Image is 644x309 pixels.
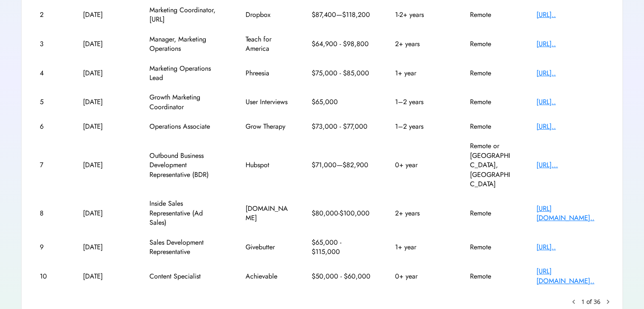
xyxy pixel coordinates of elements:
[312,160,371,170] div: $71,000—$82,900
[40,243,59,252] div: 9
[604,298,612,306] button: chevron_right
[536,69,604,78] div: [URL]..
[149,64,221,83] div: Marketing Operations Lead
[395,10,446,19] div: 1-2+ years
[536,160,604,170] div: [URL]...
[40,69,59,78] div: 4
[246,272,288,281] div: Achievable
[312,272,371,281] div: $50,000 - $60,000
[40,272,59,281] div: 10
[312,10,371,19] div: $87,400—$118,200
[470,39,512,49] div: Remote
[83,272,125,281] div: [DATE]
[40,97,59,107] div: 5
[312,209,371,218] div: $80,000-$100,000
[149,151,221,179] div: Outbound Business Development Representative (BDR)
[83,39,125,49] div: [DATE]
[149,238,221,257] div: Sales Development Representative
[536,10,604,19] div: [URL]..
[149,6,221,25] div: Marketing Coordinator, [URL]
[149,35,221,54] div: Manager, Marketing Operations
[246,243,288,252] div: Givebutter
[395,122,446,131] div: 1–2 years
[83,209,125,218] div: [DATE]
[395,69,446,78] div: 1+ year
[83,160,125,170] div: [DATE]
[470,243,512,252] div: Remote
[40,122,59,131] div: 6
[536,122,604,131] div: [URL]..
[395,243,446,252] div: 1+ year
[470,122,512,131] div: Remote
[536,97,604,107] div: [URL]..
[83,69,125,78] div: [DATE]
[470,272,512,281] div: Remote
[246,160,288,170] div: Hubspot
[470,209,512,218] div: Remote
[246,10,288,19] div: Dropbox
[40,39,59,49] div: 3
[149,272,221,281] div: Content Specialist
[246,204,288,223] div: [DOMAIN_NAME]
[40,209,59,218] div: 8
[536,267,604,286] div: [URL][DOMAIN_NAME]..
[246,97,288,107] div: User Interviews
[395,39,446,49] div: 2+ years
[149,122,221,131] div: Operations Associate
[149,199,221,227] div: Inside Sales Representative (Ad Sales)
[83,97,125,107] div: [DATE]
[395,97,446,107] div: 1–2 years
[40,160,59,170] div: 7
[246,35,288,54] div: Teach for America
[149,93,221,112] div: Growth Marketing Coordinator
[83,243,125,252] div: [DATE]
[312,69,371,78] div: $75,000 - $85,000
[536,243,604,252] div: [URL]..
[246,69,288,78] div: Phreesia
[470,141,512,189] div: Remote or [GEOGRAPHIC_DATA], [GEOGRAPHIC_DATA]
[246,122,288,131] div: Grow Therapy
[470,10,512,19] div: Remote
[40,10,59,19] div: 2
[536,39,604,49] div: [URL]..
[536,204,604,223] div: [URL][DOMAIN_NAME]..
[312,39,371,49] div: $64,900 - $98,800
[312,238,371,257] div: $65,000 - $115,000
[395,272,446,281] div: 0+ year
[395,209,446,218] div: 2+ years
[470,69,512,78] div: Remote
[569,298,578,306] button: keyboard_arrow_left
[312,97,371,107] div: $65,000
[83,122,125,131] div: [DATE]
[83,10,125,19] div: [DATE]
[312,122,371,131] div: $73,000 - $77,000
[581,298,600,306] div: 1 of 36
[395,160,446,170] div: 0+ year
[470,97,512,107] div: Remote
